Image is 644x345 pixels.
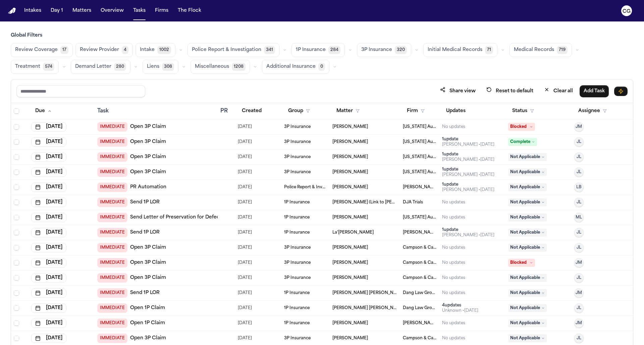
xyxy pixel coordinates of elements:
[21,5,44,17] button: Intakes
[130,244,166,251] a: Open 3P Claim
[574,152,584,162] button: JL
[31,137,66,147] button: [DATE]
[284,200,310,205] span: 1P Insurance
[540,85,577,97] button: Clear all
[14,260,19,265] span: Select row
[97,122,127,132] span: IMMEDIATE
[238,243,252,252] span: 8/28/2025, 11:18:23 PM
[175,5,204,17] a: The Flock
[508,183,547,191] span: Not Applicable
[130,5,148,17] button: Tasks
[574,303,584,313] button: JL
[220,107,232,115] div: PR
[508,229,547,237] span: Not Applicable
[195,63,229,70] span: Miscellaneous
[332,290,397,296] span: Miguel Alfonso Ceballos Hernandez
[508,168,547,176] span: Not Applicable
[130,275,166,281] a: Open 3P Claim
[130,335,166,342] a: Open 3P Claim
[130,259,166,266] a: Open 3P Claim
[482,85,537,97] button: Reset to default
[31,288,66,298] button: [DATE]
[31,258,66,267] button: [DATE]
[143,60,178,74] button: Liens308
[136,43,175,57] button: Intake1002
[97,288,127,298] span: IMMEDIATE
[442,157,494,162] div: Last updated by Julie Lopez at 8/20/2025, 11:22:43 AM
[357,43,411,57] button: 3P Insurance320
[31,105,56,117] button: Due
[284,290,310,296] span: 1P Insurance
[14,321,19,326] span: Select row
[442,260,465,265] div: No updates
[97,107,215,115] div: Task
[508,259,535,267] span: Blocked
[97,303,127,313] span: IMMEDIATE
[332,200,397,205] span: Kelly Saetern (Link to Fallon Ferguson)
[147,63,159,70] span: Liens
[31,303,66,313] button: [DATE]
[403,200,423,205] span: DJA Trials
[14,230,19,235] span: Select row
[442,227,494,233] div: 1 update
[98,5,126,17] a: Overview
[574,213,584,222] button: ML
[403,260,437,265] span: Campson & Campson
[332,336,368,341] span: Jason Mamarella
[157,46,171,54] span: 1002
[332,139,368,145] span: Marcus Flowers
[31,213,66,222] button: [DATE]
[623,9,631,14] text: CG
[8,8,16,14] a: Home
[31,167,66,177] button: [DATE]
[130,229,160,236] a: Send 1P LOR
[574,137,584,147] button: JL
[577,139,581,145] span: JL
[580,85,609,97] button: Add Task
[238,137,252,147] span: 6/4/2025, 11:51:01 PM
[97,198,127,207] span: IMMEDIATE
[403,139,437,145] span: Michigan Auto Law
[14,200,19,205] span: Select row
[508,138,537,146] span: Complete
[162,63,174,71] span: 308
[31,152,66,162] button: [DATE]
[130,139,166,145] a: Open 3P Claim
[284,305,310,311] span: 1P Insurance
[403,215,437,220] span: Michigan Auto Law
[152,5,171,17] a: Firms
[262,60,329,74] button: Additional Insurance0
[284,169,311,175] span: 3P Insurance
[576,321,582,326] span: JM
[130,154,166,160] a: Open 3P Claim
[75,63,111,70] span: Demand Letter
[296,47,326,53] span: 1P Insurance
[574,183,584,192] button: LB
[574,167,584,177] button: JL
[576,290,582,296] span: JM
[508,319,547,327] span: Not Applicable
[442,290,465,296] div: No updates
[71,60,130,74] button: Demand Letter280
[403,321,437,326] span: Mohamed K Ahmed
[97,243,127,252] span: IMMEDIATE
[75,43,133,57] button: Review Provider4
[238,183,252,192] span: 7/8/2025, 12:44:17 PM
[574,198,584,207] button: JL
[574,273,584,283] button: JL
[122,46,128,54] span: 4
[80,47,119,53] span: Review Provider
[14,245,19,250] span: Select row
[130,305,165,311] a: Open 1P Claim
[442,245,465,250] div: No updates
[284,154,311,160] span: 3P Insurance
[31,198,66,207] button: [DATE]
[577,169,581,175] span: JL
[130,169,166,176] a: Open 3P Claim
[97,318,127,328] span: IMMEDIATE
[574,228,584,237] button: JL
[428,47,482,53] span: Initial Medical Records
[442,187,494,193] div: Last updated by Bennett Northcutt at 7/29/2025, 11:12:36 PM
